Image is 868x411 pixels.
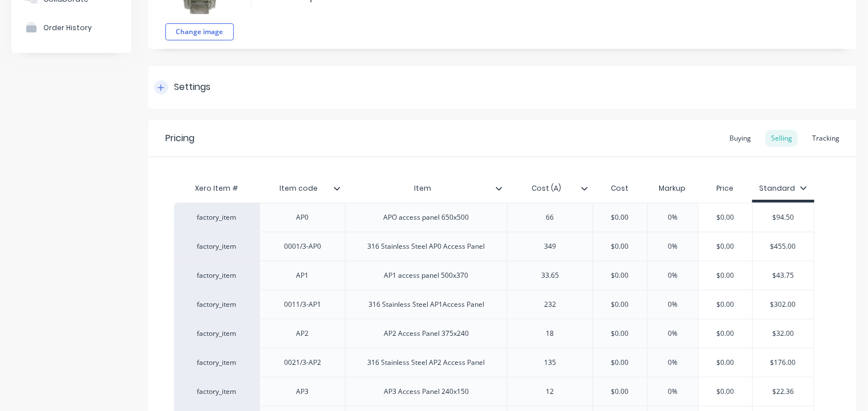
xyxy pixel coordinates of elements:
[375,326,478,341] div: AP2 Access Panel 375x240
[697,348,754,377] div: $0.00
[174,203,814,232] div: factory_itemAP0APO access panel 650x50066$0.000%$0.00$94.50
[174,232,814,261] div: factory_item0001/3-AP0316 Stainless Steel AP0 Access Panel349$0.000%$0.00$455.00
[174,377,814,406] div: factory_itemAP3AP3 Access Panel 240x15012$0.000%$0.00$22.36
[185,212,248,223] div: factory_item
[375,268,478,283] div: AP1 access panel 500x370
[753,261,814,290] div: $43.75
[259,174,338,203] div: Item code
[274,326,331,341] div: AP2
[698,177,753,200] div: Price
[697,203,754,232] div: $0.00
[359,355,494,370] div: 316 Stainless Steel AP2 Access Panel
[274,297,331,312] div: 0011/3-AP1
[359,239,494,254] div: 316 Stainless Steel AP0 Access Panel
[591,377,648,406] div: $0.00
[185,357,248,368] div: factory_item
[591,348,648,377] div: $0.00
[644,261,701,290] div: 0%
[522,297,579,312] div: 232
[753,377,814,406] div: $22.36
[522,384,579,399] div: 12
[753,203,814,232] div: $94.50
[697,319,754,348] div: $0.00
[185,299,248,310] div: factory_item
[724,130,757,147] div: Buying
[522,355,579,370] div: 135
[765,130,798,147] div: Selling
[185,328,248,339] div: factory_item
[753,319,814,348] div: $32.00
[591,203,648,232] div: $0.00
[185,241,248,252] div: factory_item
[591,290,648,319] div: $0.00
[185,270,248,281] div: factory_item
[174,290,814,319] div: factory_item0011/3-AP1316 Stainless Steel AP1Access Panel232$0.000%$0.00$302.00
[591,319,648,348] div: $0.00
[697,232,754,261] div: $0.00
[753,232,814,261] div: $455.00
[753,348,814,377] div: $176.00
[697,377,754,406] div: $0.00
[274,355,331,370] div: 0021/3-AP2
[697,261,754,290] div: $0.00
[644,203,701,232] div: 0%
[274,239,331,254] div: 0001/3-AP0
[375,210,478,225] div: APO access panel 650x500
[644,377,701,406] div: 0%
[375,384,478,399] div: AP3 Access Panel 240x150
[644,232,701,261] div: 0%
[165,23,234,40] button: Change image
[591,232,648,261] div: $0.00
[174,80,210,94] div: Settings
[522,239,579,254] div: 349
[697,290,754,319] div: $0.00
[647,177,698,200] div: Markup
[43,23,92,32] div: Order History
[644,290,701,319] div: 0%
[593,177,647,200] div: Cost
[11,13,131,42] button: Order History
[522,268,579,283] div: 33.65
[174,319,814,348] div: factory_itemAP2AP2 Access Panel 375x24018$0.000%$0.00$32.00
[359,297,493,312] div: 316 Stainless Steel AP1Access Panel
[274,384,331,399] div: AP3
[345,177,507,200] div: Item
[274,210,331,225] div: AP0
[165,131,194,145] div: Pricing
[185,387,248,397] div: factory_item
[522,326,579,341] div: 18
[760,183,807,194] div: Standard
[507,177,593,200] div: Cost (A)
[174,177,259,200] div: Xero Item #
[753,290,814,319] div: $302.00
[259,177,345,200] div: Item code
[174,261,814,290] div: factory_itemAP1AP1 access panel 500x37033.65$0.000%$0.00$43.75
[644,348,701,377] div: 0%
[806,130,845,147] div: Tracking
[507,174,586,203] div: Cost (A)
[274,268,331,283] div: AP1
[522,210,579,225] div: 66
[591,261,648,290] div: $0.00
[644,319,701,348] div: 0%
[174,348,814,377] div: factory_item0021/3-AP2316 Stainless Steel AP2 Access Panel135$0.000%$0.00$176.00
[345,174,500,203] div: Item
